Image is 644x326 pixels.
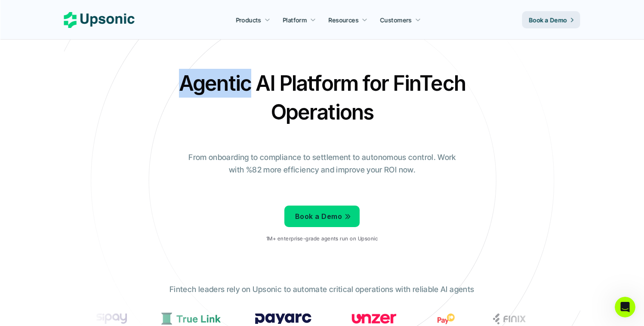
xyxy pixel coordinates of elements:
[329,15,359,25] p: Resources
[266,236,378,242] p: 1M+ enterprise-grade agents run on Upsonic
[615,297,635,317] iframe: Intercom live chat
[172,69,473,126] h2: Agentic AI Platform for FinTech Operations
[236,15,261,25] p: Products
[283,15,307,25] p: Platform
[529,15,567,25] p: Book a Demo
[380,15,412,25] p: Customers
[522,11,580,28] a: Book a Demo
[284,206,360,227] a: Book a Demo
[231,12,275,28] a: Products
[295,210,342,223] p: Book a Demo
[169,283,474,296] p: Fintech leaders rely on Upsonic to automate critical operations with reliable AI agents
[182,151,462,176] p: From onboarding to compliance to settlement to autonomous control. Work with %82 more efficiency ...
